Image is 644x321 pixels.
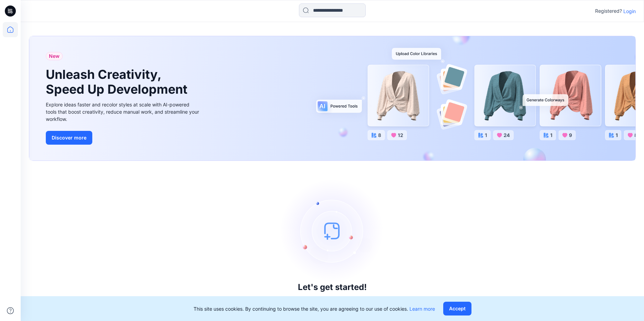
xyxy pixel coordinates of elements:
p: Click New to add a style or create a folder. [276,295,389,303]
img: empty-state-image.svg [281,179,384,282]
a: Discover more [46,131,201,145]
button: Accept [443,302,471,315]
a: Learn more [409,306,435,312]
button: Discover more [46,131,92,145]
h1: Unleash Creativity, Speed Up Development [46,67,190,97]
div: Explore ideas faster and recolor styles at scale with AI-powered tools that boost creativity, red... [46,101,201,123]
p: Registered? [595,7,622,15]
span: New [49,52,60,60]
p: This site uses cookies. By continuing to browse the site, you are agreeing to our use of cookies. [194,305,435,312]
h3: Let's get started! [298,282,367,292]
p: Login [623,8,636,15]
